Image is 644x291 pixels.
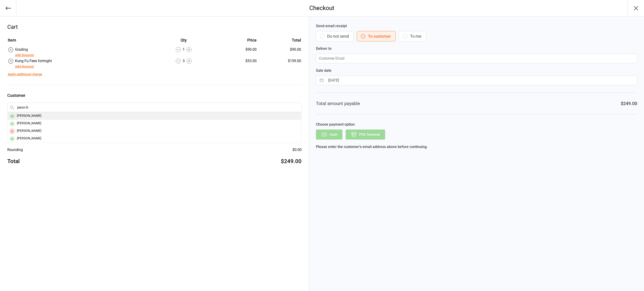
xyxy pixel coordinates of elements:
[7,92,302,98] label: Customer
[15,59,52,63] span: Kung Fu Fees fortnight
[8,120,301,127] div: [PERSON_NAME]
[316,46,637,51] label: Deliver to
[150,58,217,64] div: 3
[316,122,637,127] label: Choose payment option
[217,37,257,43] div: Price
[8,72,42,77] button: Apply additional charge
[258,47,301,58] td: $90.00
[7,157,20,165] div: Total
[8,135,301,143] div: [PERSON_NAME]
[8,112,301,120] div: [PERSON_NAME]
[15,47,28,52] span: Grading
[150,37,217,46] th: Qty
[258,58,301,69] td: $159.00
[7,147,23,153] div: Rounding
[258,37,301,46] th: Total
[399,31,426,41] button: To me
[8,37,150,46] th: Item
[621,100,637,107] div: $249.00
[316,100,360,107] div: Total amount payable
[281,157,302,165] div: $249.00
[357,31,396,41] button: To customer
[316,68,637,73] label: Sale date
[7,23,302,31] div: Cart
[7,103,302,112] input: Search by name or scan member number
[316,144,637,150] div: Please enter the customer's email address above before continuing.
[217,47,257,52] div: $90.00
[316,54,637,63] input: Customer Email
[217,58,257,64] div: $53.00
[292,147,302,153] div: $0.00
[316,31,354,41] button: Do not send
[8,127,301,135] div: [PERSON_NAME]
[15,64,34,69] button: Add discount
[150,47,217,52] div: 1
[15,53,34,58] button: Add discount
[316,23,637,29] label: Send email receipt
